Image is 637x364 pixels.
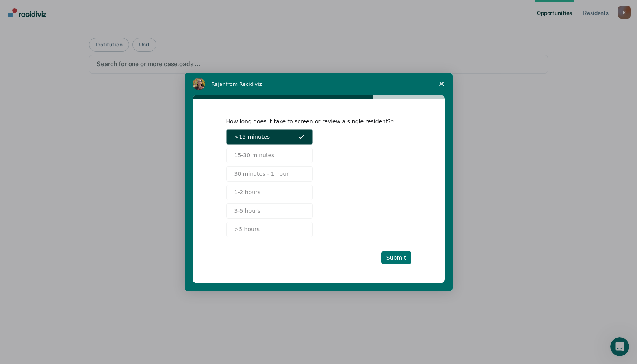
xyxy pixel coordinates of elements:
button: 1-2 hours [226,185,313,200]
span: 15-30 minutes [234,151,275,160]
button: 3-5 hours [226,203,313,219]
span: Close survey [431,73,453,95]
span: <15 minutes [234,133,270,141]
img: Profile image for Rajan [193,78,205,90]
button: 30 minutes - 1 hour [226,166,313,182]
span: 30 minutes - 1 hour [234,170,289,178]
span: 3-5 hours [234,207,261,215]
div: How long does it take to screen or review a single resident? [226,118,399,125]
button: >5 hours [226,222,313,237]
span: Rajan [212,81,226,87]
button: <15 minutes [226,129,313,145]
span: from Recidiviz [226,81,262,87]
span: 1-2 hours [234,188,261,197]
span: >5 hours [234,225,260,234]
button: Submit [381,251,411,264]
button: 15-30 minutes [226,148,313,163]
